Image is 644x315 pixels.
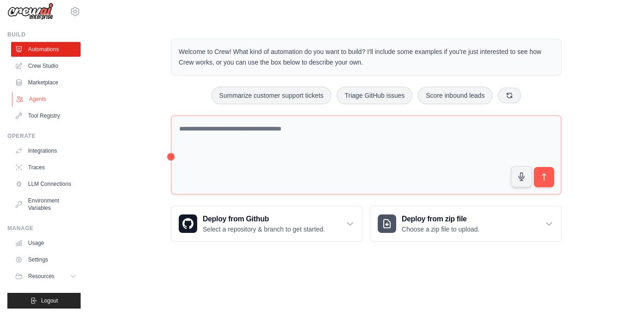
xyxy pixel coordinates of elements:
[7,293,81,309] button: Logout
[11,269,81,284] button: Resources
[203,214,325,225] h3: Deploy from Github
[11,252,81,267] a: Settings
[402,225,480,234] p: Choose a zip file to upload.
[41,297,58,304] span: Logout
[7,3,53,20] img: Logo
[203,225,325,234] p: Select a repository & branch to get started.
[11,59,81,73] a: Crew Studio
[179,47,554,68] p: Welcome to Crew! What kind of automation do you want to build? I'll include some examples if you'...
[12,92,82,107] a: Agents
[211,87,331,104] button: Summarize customer support tickets
[28,273,54,280] span: Resources
[11,160,81,175] a: Traces
[11,75,81,90] a: Marketplace
[11,143,81,158] a: Integrations
[418,87,492,104] button: Score inbound leads
[598,271,644,315] iframe: Chat Widget
[11,193,81,215] a: Environment Variables
[11,236,81,250] a: Usage
[337,87,412,104] button: Triage GitHub issues
[7,225,81,232] div: Manage
[11,42,81,57] a: Automations
[7,132,81,140] div: Operate
[11,108,81,123] a: Tool Registry
[11,177,81,191] a: LLM Connections
[7,31,81,38] div: Build
[402,214,480,225] h3: Deploy from zip file
[598,271,644,315] div: Виджет чата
